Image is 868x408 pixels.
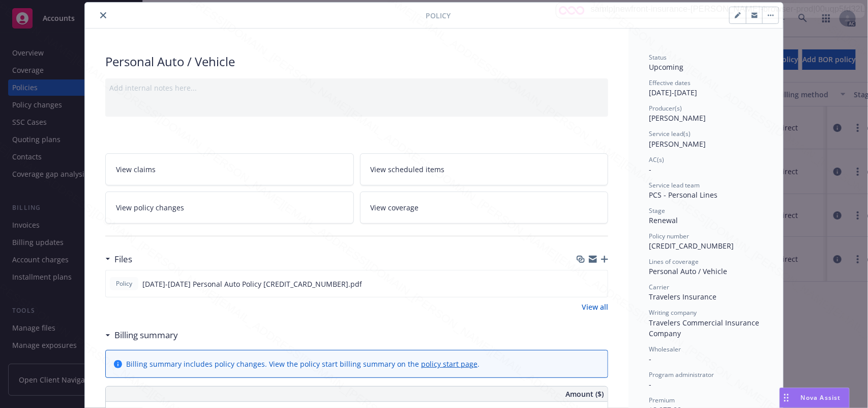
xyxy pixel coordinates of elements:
span: Effective dates [649,78,691,87]
a: View scheduled items [360,153,609,185]
button: close [97,9,109,21]
div: Drag to move [780,388,793,407]
button: Nova Assist [780,388,850,408]
a: View coverage [360,192,609,224]
span: Carrier [649,283,669,291]
span: Lines of coverage [649,257,699,266]
div: Add internal notes here... [109,83,604,93]
button: preview file [594,279,604,289]
a: View policy changes [105,192,354,224]
span: Upcoming [649,62,683,72]
div: Billing summary includes policy changes. View the policy start billing summary on the . [126,359,480,369]
h3: Files [114,253,132,266]
span: View coverage [371,202,419,213]
button: download file [578,279,586,289]
span: Service lead(s) [649,129,691,138]
span: View policy changes [116,202,184,213]
span: Nova Assist [801,393,841,402]
span: Wholesaler [649,345,681,353]
span: Premium [649,396,675,404]
span: Service lead team [649,181,700,189]
span: Travelers Commercial Insurance Company [649,318,761,338]
span: Producer(s) [649,104,682,113]
span: Stage [649,206,665,215]
span: - [649,354,651,364]
span: [DATE]-[DATE] Personal Auto Policy [CREDIT_CARD_NUMBER].pdf [142,279,362,289]
span: Policy [426,10,451,21]
span: [CREDIT_CARD_NUMBER] [649,241,734,251]
div: Personal Auto / Vehicle [105,53,608,70]
a: View all [582,302,608,312]
span: Amount ($) [565,389,604,399]
div: [DATE] - [DATE] [649,78,763,98]
div: Files [105,253,132,266]
span: PCS - Personal Lines [649,190,717,200]
span: Personal Auto / Vehicle [649,266,727,276]
span: Policy [114,279,134,288]
span: Travelers Insurance [649,292,716,302]
a: policy start page [421,359,477,369]
span: Renewal [649,215,678,225]
h3: Billing summary [114,329,178,342]
span: View scheduled items [371,164,445,175]
span: View claims [116,164,156,175]
span: - [649,379,651,389]
span: - [649,165,651,174]
span: Status [649,53,667,62]
span: AC(s) [649,155,664,164]
span: Policy number [649,232,689,240]
span: [PERSON_NAME] [649,113,706,123]
a: View claims [105,153,354,185]
span: Writing company [649,308,697,317]
span: Program administrator [649,370,714,379]
div: Billing summary [105,329,178,342]
span: [PERSON_NAME] [649,139,706,149]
